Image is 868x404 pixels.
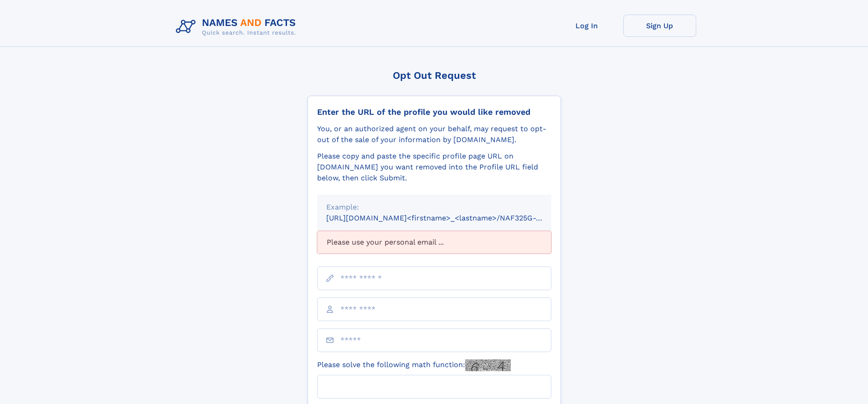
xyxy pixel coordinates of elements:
div: You, or an authorized agent on your behalf, may request to opt-out of the sale of your informatio... [317,123,551,145]
div: Opt Out Request [308,70,561,81]
label: Please solve the following math function: [317,359,511,371]
div: Enter the URL of the profile you would like removed [317,107,551,117]
div: Please copy and paste the specific profile page URL on [DOMAIN_NAME] you want removed into the Pr... [317,151,551,184]
small: [URL][DOMAIN_NAME]<firstname>_<lastname>/NAF325G-xxxxxxxx [326,214,569,222]
img: Logo Names and Facts [172,15,303,39]
div: Please use your personal email ... [317,231,551,254]
div: Example: [326,202,542,213]
a: Sign Up [623,15,696,37]
a: Log In [550,15,623,37]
